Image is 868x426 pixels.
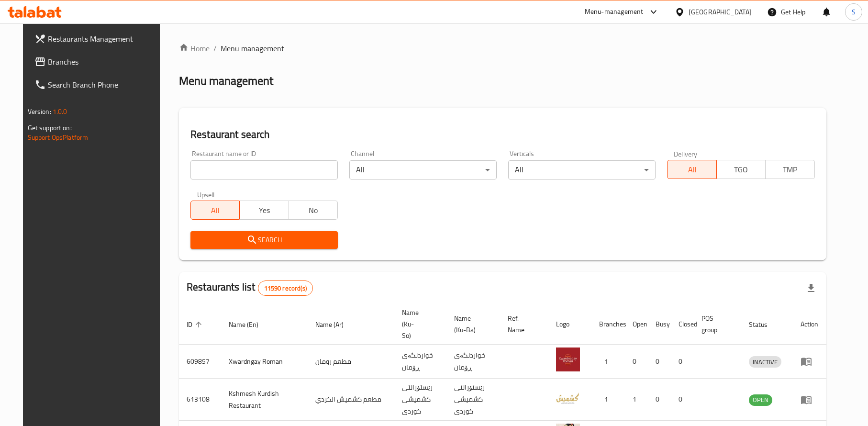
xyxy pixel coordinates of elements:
div: [GEOGRAPHIC_DATA] [689,7,752,17]
td: 1 [591,345,625,379]
h2: Restaurant search [190,127,815,142]
h2: Menu management [179,73,273,89]
button: TMP [765,160,814,179]
a: Home [179,43,210,54]
nav: breadcrumb [179,43,826,54]
td: 613108 [179,379,221,421]
div: All [349,160,497,179]
th: Open [625,304,648,345]
td: خواردنگەی ڕۆمان [446,345,500,379]
span: INACTIVE [749,357,781,368]
span: Status [749,319,780,330]
span: ID [187,319,205,330]
div: All [508,160,656,179]
a: Restaurants Management [27,27,168,50]
span: S [852,7,856,17]
span: Search [198,234,330,246]
td: 0 [671,345,694,379]
span: OPEN [749,394,772,405]
td: مطعم رومان [308,345,394,379]
a: Search Branch Phone [27,73,168,96]
span: Name (Ar) [315,319,356,330]
a: Branches [27,50,168,73]
button: TGO [716,160,766,179]
span: Version: [28,105,51,118]
button: Yes [239,201,289,220]
div: Menu [801,356,818,367]
td: 0 [671,379,694,421]
button: Search [190,231,338,249]
label: Delivery [674,150,698,157]
button: All [667,160,716,179]
input: Search for restaurant name or ID.. [190,160,338,179]
td: رێستۆرانتی کشمیشى كوردى [446,379,500,421]
td: 0 [625,345,648,379]
li: / [213,43,217,54]
div: Menu [801,394,818,405]
span: No [293,203,334,217]
span: Ref. Name [508,313,537,336]
th: Closed [671,304,694,345]
td: مطعم كشميش الكردي [308,379,394,421]
span: All [195,203,236,217]
img: Xwardngay Roman [556,348,580,371]
span: Search Branch Phone [48,79,160,90]
span: Name (Ku-So) [402,307,435,341]
td: خواردنگەی ڕۆمان [394,345,446,379]
th: Action [793,304,826,345]
td: Xwardngay Roman [221,345,308,379]
span: TMP [769,163,811,177]
th: Busy [648,304,671,345]
td: 609857 [179,345,221,379]
th: Logo [548,304,591,345]
td: 0 [648,379,671,421]
td: 1 [591,379,625,421]
div: Menu-management [585,6,644,18]
h2: Restaurants list [187,280,313,296]
span: Restaurants Management [48,33,160,45]
span: All [671,163,712,177]
button: No [289,201,338,220]
td: 1 [625,379,648,421]
span: Yes [244,203,285,217]
span: 1.0.0 [53,105,67,118]
td: Kshmesh Kurdish Restaurant [221,379,308,421]
label: Upsell [197,191,215,198]
td: 0 [648,345,671,379]
span: Name (Ku-Ba) [454,313,489,336]
div: OPEN [749,394,772,406]
span: POS group [701,313,730,336]
img: Kshmesh Kurdish Restaurant [556,386,580,410]
div: Total records count [258,280,313,296]
span: 11590 record(s) [258,284,312,293]
span: Get support on: [28,122,72,134]
td: رێستۆرانتی کشمیشى كوردى [394,379,446,421]
span: TGO [721,163,762,177]
button: All [190,201,240,220]
span: Branches [48,56,160,67]
span: Menu management [221,43,284,54]
a: Support.OpsPlatform [28,131,89,144]
div: Export file [800,277,823,300]
span: Name (En) [229,319,271,330]
th: Branches [591,304,625,345]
